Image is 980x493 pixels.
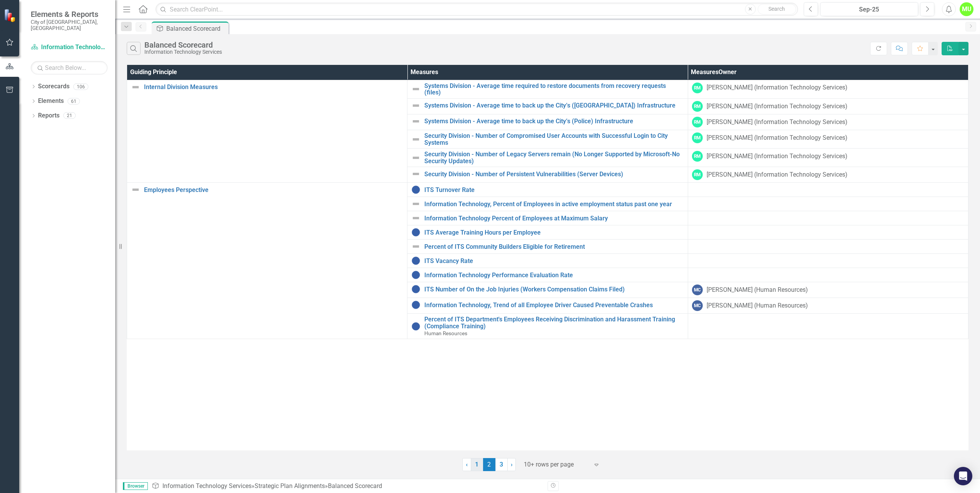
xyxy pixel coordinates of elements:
[707,286,808,294] div: [PERSON_NAME] (Human Resources)
[707,170,848,179] div: [PERSON_NAME] (Information Technology Services)
[38,97,64,106] a: Elements
[692,101,703,112] div: RM
[954,467,972,485] div: Open Intercom Messenger
[411,256,420,265] img: Information Unavailable
[162,482,252,490] a: Information Technology Services
[144,84,403,91] a: Internal Division Measures
[424,151,684,164] a: Security Division - Number of Legacy Servers remain (No Longer Supported by Microsoft-No Security...
[31,61,108,74] input: Search Below...
[424,229,684,236] a: ITS Average Training Hours per Employee
[63,112,76,119] div: 21
[424,171,684,178] a: Security Division - Number of Persistent Vulnerabilities (Server Devices)
[692,132,703,143] div: RM
[144,41,222,49] div: Balanced Scorecard
[424,102,684,109] a: Systems Division - Average time to back up the City’s ([GEOGRAPHIC_DATA]) Infrastructure
[424,330,467,336] span: Human Resources
[692,300,703,311] div: MC
[123,482,148,490] span: Browser
[152,482,542,491] div: » »
[424,258,684,265] a: ITS Vacancy Rate
[144,187,403,194] a: Employees Perspective
[511,461,513,468] span: ›
[471,458,483,471] a: 1
[31,19,108,31] small: City of [GEOGRAPHIC_DATA], [GEOGRAPHIC_DATA]
[411,185,420,194] img: Information Unavailable
[707,83,848,92] div: [PERSON_NAME] (Information Technology Services)
[411,300,420,309] img: Information Unavailable
[411,242,420,251] img: Not Defined
[424,316,684,329] a: Percent of ITS Department's Employees Receiving Discrimination and Harassment Training (Complianc...
[466,461,468,468] span: ‹
[156,3,798,16] input: Search ClearPoint...
[424,83,684,96] a: Systems Division - Average time required to restore documents from recovery requests (files)
[131,83,140,92] img: Not Defined
[768,6,785,12] span: Search
[692,169,703,180] div: RM
[38,82,70,91] a: Scorecards
[495,458,508,471] a: 3
[411,135,420,144] img: Not Defined
[707,118,848,127] div: [PERSON_NAME] (Information Technology Services)
[692,83,703,93] div: RM
[960,2,973,16] button: MU
[31,43,108,52] a: Information Technology Services
[411,322,420,331] img: Information Unavailable
[707,152,848,161] div: [PERSON_NAME] (Information Technology Services)
[692,117,703,127] div: RM
[424,272,684,279] a: Information Technology Performance Evaluation Rate
[4,9,17,22] img: ClearPoint Strategy
[411,285,420,294] img: Information Unavailable
[758,4,796,15] button: Search
[328,482,382,490] div: Balanced Scorecard
[411,199,420,208] img: Not Defined
[411,169,420,179] img: Not Defined
[424,187,684,194] a: ITS Turnover Rate
[424,132,684,146] a: Security Division - Number of Compromised User Accounts with Successful Login to City Systems
[424,215,684,222] a: Information Technology Percent of Employees at Maximum Salary
[411,101,420,110] img: Not Defined
[424,243,684,250] a: Percent of ITS Community Builders Eligible for Retirement
[707,102,848,111] div: [PERSON_NAME] (Information Technology Services)
[73,83,88,90] div: 106
[424,286,684,293] a: ITS Number of On the Job Injuries (Workers Compensation Claims Filed)
[411,270,420,280] img: Information Unavailable
[31,10,108,19] span: Elements & Reports
[707,301,808,310] div: [PERSON_NAME] (Human Resources)
[411,228,420,237] img: Information Unavailable
[411,153,420,162] img: Not Defined
[483,458,495,471] span: 2
[131,185,140,194] img: Not Defined
[424,201,684,208] a: Information Technology, Percent of Employees in active employment status past one year
[411,117,420,126] img: Not Defined
[411,213,420,223] img: Not Defined
[823,5,915,14] div: Sep-25
[707,134,848,142] div: [PERSON_NAME] (Information Technology Services)
[255,482,325,490] a: Strategic Plan Alignments
[820,2,918,16] button: Sep-25
[692,151,703,162] div: RM
[144,49,222,55] div: Information Technology Services
[424,302,684,309] a: Information Technology, Trend of all Employee Driver Caused Preventable Crashes
[166,24,227,33] div: Balanced Scorecard
[411,84,420,94] img: Not Defined
[692,285,703,295] div: MC
[424,118,684,125] a: Systems Division - Average time to back up the City’s (Police) Infrastructure
[68,98,80,104] div: 61
[38,111,60,120] a: Reports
